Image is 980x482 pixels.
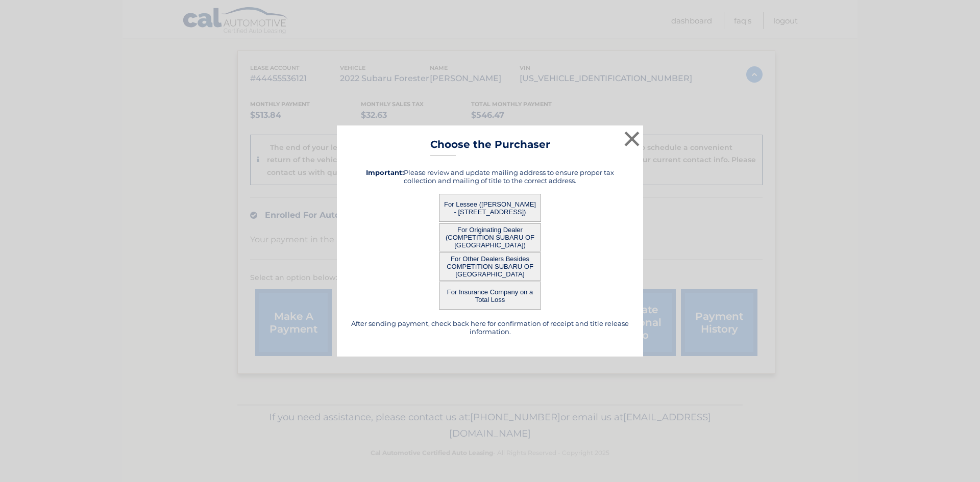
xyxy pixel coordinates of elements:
h3: Choose the Purchaser [430,138,550,156]
button: × [622,129,642,149]
button: For Other Dealers Besides COMPETITION SUBARU OF [GEOGRAPHIC_DATA] [439,252,541,281]
button: For Insurance Company on a Total Loss [439,282,541,310]
h5: After sending payment, check back here for confirmation of receipt and title release information. [350,319,630,336]
h5: Please review and update mailing address to ensure proper tax collection and mailing of title to ... [350,168,630,185]
button: For Lessee ([PERSON_NAME] - [STREET_ADDRESS]) [439,194,541,222]
strong: Important: [366,168,404,176]
button: For Originating Dealer (COMPETITION SUBARU OF [GEOGRAPHIC_DATA]) [439,223,541,251]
